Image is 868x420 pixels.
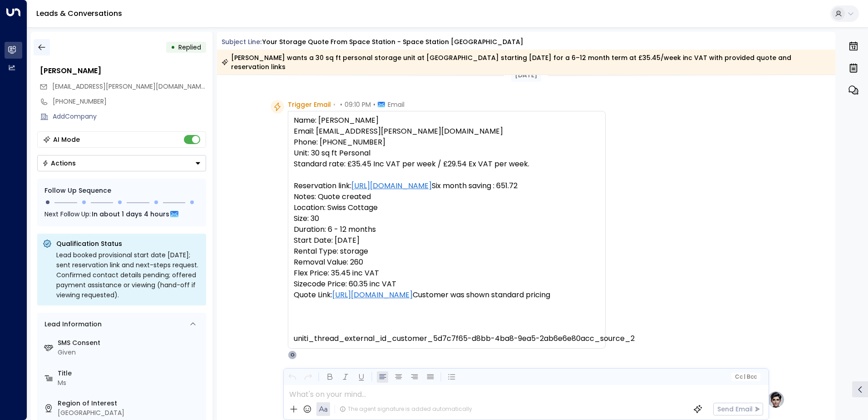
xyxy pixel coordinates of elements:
span: Trigger Email [288,100,331,109]
label: Title [58,369,202,378]
span: [EMAIL_ADDRESS][PERSON_NAME][DOMAIN_NAME] [52,82,207,91]
div: • [171,39,175,55]
div: [PHONE_NUMBER] [53,97,206,106]
div: Actions [42,159,76,167]
a: [URL][DOMAIN_NAME] [332,290,413,300]
span: • [373,100,375,109]
img: profile-logo.png [767,390,785,409]
span: Subject Line: [222,37,261,46]
div: O [288,350,297,360]
div: [PERSON_NAME] wants a 30 sq ft personal storage unit at [GEOGRAPHIC_DATA] starting [DATE] for a 6... [222,53,830,71]
div: Button group with a nested menu [37,155,206,171]
div: AddCompany [53,112,206,121]
span: | [744,374,745,380]
label: Region of Interest [58,399,202,408]
pre: Name: [PERSON_NAME] Email: [EMAIL_ADDRESS][PERSON_NAME][DOMAIN_NAME] Phone: [PHONE_NUMBER] Unit: ... [294,115,600,344]
div: Next Follow Up: [44,209,199,219]
a: [URL][DOMAIN_NAME] [351,180,432,191]
button: Undo [286,371,298,383]
div: Given [58,348,202,357]
div: AI Mode [53,135,80,144]
span: Email [388,100,404,109]
span: • [333,100,335,109]
span: In about 1 days 4 hours [92,209,169,219]
span: Cc Bcc [735,374,756,380]
div: Follow Up Sequence [44,186,199,195]
div: [DATE] [511,69,541,82]
a: Leads & Conversations [36,8,122,19]
div: Ms [58,378,202,388]
span: jennycarter.carter@gmail.com [52,82,206,91]
p: Qualification Status [56,239,201,248]
span: Replied [178,43,201,52]
button: Actions [37,155,206,171]
div: Your storage quote from Space Station - Space Station [GEOGRAPHIC_DATA] [262,37,523,47]
div: Lead booked provisional start date [DATE]; sent reservation link and next-steps request. Confirme... [56,250,201,300]
div: [GEOGRAPHIC_DATA] [58,408,202,418]
div: The agent signature is added automatically [340,405,472,413]
label: SMS Consent [58,338,202,348]
span: 09:10 PM [345,100,371,109]
button: Cc|Bcc [731,373,760,381]
div: Lead Information [41,320,102,329]
span: • [340,100,342,109]
div: [PERSON_NAME] [40,65,206,76]
button: Redo [302,371,314,383]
